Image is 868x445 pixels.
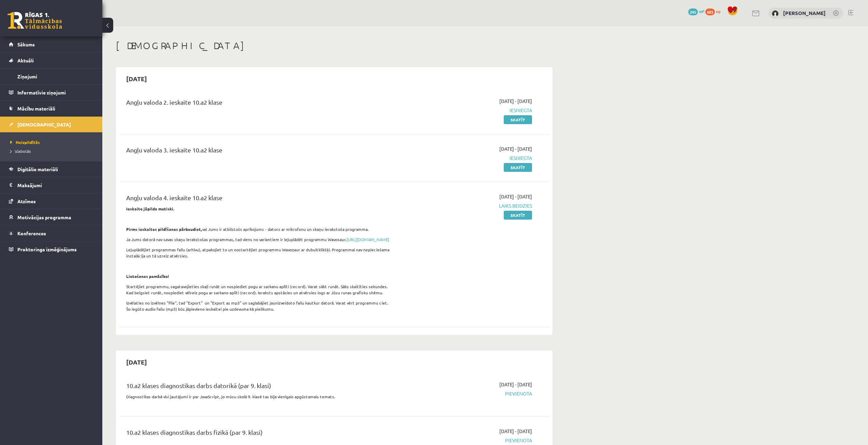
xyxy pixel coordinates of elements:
[499,428,532,435] span: [DATE] - [DATE]
[504,211,532,220] a: Skatīt
[17,177,94,193] legend: Maksājumi
[403,202,532,209] span: Laiks beidzies
[403,437,532,444] span: Pievienota
[403,107,532,114] span: Iesniegta
[9,241,94,257] a: Proktoringa izmēģinājums
[126,226,202,232] strong: Pirms ieskaites pildīšanas pārbaudiet,
[9,117,94,132] a: [DEMOGRAPHIC_DATA]
[17,121,71,128] span: [DEMOGRAPHIC_DATA]
[17,230,46,236] span: Konferences
[9,101,94,116] a: Mācību materiāli
[8,12,62,29] a: Rīgas 1. Tālmācības vidusskola
[705,9,724,14] a: 683 xp
[9,36,94,52] a: Sākums
[119,71,154,87] h2: [DATE]
[9,225,94,241] a: Konferences
[9,69,94,84] a: Ziņojumi
[9,177,94,193] a: Maksājumi
[126,394,393,400] p: Diagnostikas darbā visi jautājumi ir par JavaScript, jo mūsu skolā 9. klasē tas bija vienīgais ap...
[126,300,393,312] p: Izvēlaties no izvēlnes "File", tad "Export" un "Export as mp3" un saglabājiet jaunizveidoto failu...
[504,163,532,172] a: Skatīt
[699,9,704,14] span: mP
[17,198,36,204] span: Atzīmes
[504,115,532,124] a: Skatīt
[688,9,704,14] a: 245 mP
[126,193,393,206] div: Angļu valoda 4. ieskaite 10.a2 klase
[17,105,55,112] span: Mācību materiāli
[17,69,94,84] legend: Ziņojumi
[126,236,393,242] p: Ja Jums datorā nav savas skaņu ierakstošas programmas, tad viens no variantiem ir lejuplādēt prog...
[499,98,532,105] span: [DATE] - [DATE]
[10,139,40,145] span: Neizpildītās
[9,85,94,100] a: Informatīvie ziņojumi
[403,154,532,162] span: Iesniegta
[499,193,532,200] span: [DATE] - [DATE]
[9,193,94,209] a: Atzīmes
[126,226,393,232] p: vai Jums ir atbilstošs aprīkojums - dators ar mikrofonu un skaņu ierakstoša programma.
[119,354,154,370] h2: [DATE]
[347,237,389,242] a: [URL][DOMAIN_NAME]
[403,390,532,397] span: Pievienota
[17,57,34,63] span: Aktuāli
[17,214,71,220] span: Motivācijas programma
[126,145,393,158] div: Angļu valoda 3. ieskaite 10.a2 klase
[716,9,720,14] span: xp
[126,273,169,279] strong: Lietošanas pamācība!
[705,9,715,15] span: 683
[10,148,31,154] span: Izlabotās
[126,98,393,110] div: Angļu valoda 2. ieskaite 10.a2 klase
[783,10,826,16] a: [PERSON_NAME]
[772,10,779,17] img: Vladislava Vlasova
[126,283,393,296] p: Startējiet programmu, sagatavojieties skaļi runāt un nospiediet pogu ar sarkanu aplīti (record). ...
[10,148,95,154] a: Izlabotās
[126,247,393,259] p: Lejuplādējiet programmas failu (arhīvu), atpakojiet to un nostartējiet programmu Wavozaur ar dubu...
[17,41,35,47] span: Sākums
[499,145,532,152] span: [DATE] - [DATE]
[499,381,532,388] span: [DATE] - [DATE]
[17,246,77,252] span: Proktoringa izmēģinājums
[116,40,553,51] h1: [DEMOGRAPHIC_DATA]
[126,206,175,211] strong: Ieskaite jāpilda mutiski.
[9,209,94,225] a: Motivācijas programma
[9,53,94,68] a: Aktuāli
[126,381,393,394] div: 10.a2 klases diagnostikas darbs datorikā (par 9. klasi)
[17,85,94,100] legend: Informatīvie ziņojumi
[10,139,95,145] a: Neizpildītās
[126,428,393,440] div: 10.a2 klases diagnostikas darbs fizikā (par 9. klasi)
[9,161,94,177] a: Digitālie materiāli
[17,166,58,172] span: Digitālie materiāli
[688,9,698,15] span: 245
